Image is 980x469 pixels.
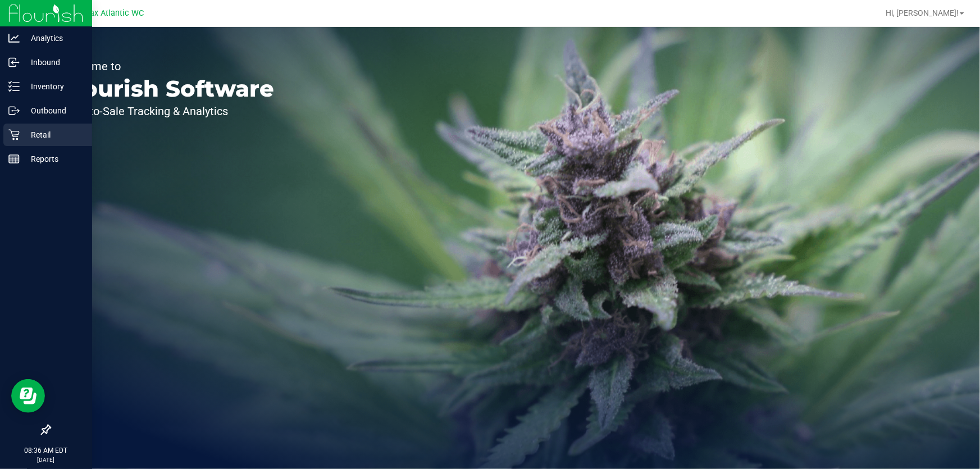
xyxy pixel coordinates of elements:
iframe: Resource center [11,379,45,413]
inline-svg: Analytics [8,33,20,44]
p: Inventory [20,80,87,93]
span: Jax Atlantic WC [85,8,144,18]
p: Outbound [20,104,87,117]
inline-svg: Inventory [8,81,20,92]
p: Analytics [20,31,87,45]
inline-svg: Inbound [8,57,20,68]
p: Reports [20,152,87,166]
p: Seed-to-Sale Tracking & Analytics [61,106,274,117]
p: Welcome to [61,61,274,72]
inline-svg: Retail [8,129,20,140]
inline-svg: Outbound [8,105,20,116]
p: Retail [20,128,87,142]
p: [DATE] [5,456,87,464]
span: Hi, [PERSON_NAME]! [886,8,959,17]
inline-svg: Reports [8,153,20,165]
p: Flourish Software [61,78,274,100]
p: Inbound [20,56,87,69]
p: 08:36 AM EDT [5,445,87,456]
